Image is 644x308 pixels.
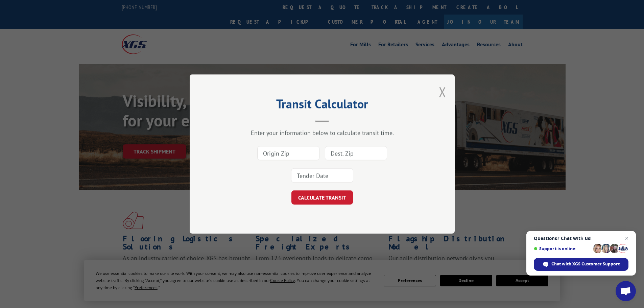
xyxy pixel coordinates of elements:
[623,234,631,242] span: Close chat
[223,129,421,137] div: Enter your information below to calculate transit time.
[257,146,319,160] input: Origin Zip
[223,99,421,112] h2: Transit Calculator
[291,190,353,205] button: CALCULATE TRANSIT
[439,83,446,101] button: Close modal
[551,261,620,267] span: Chat with XGS Customer Support
[616,281,636,301] div: Open chat
[291,168,353,183] input: Tender Date
[325,146,387,160] input: Dest. Zip
[534,246,591,251] span: Support is online
[534,236,628,241] span: Questions? Chat with us!
[534,258,628,271] div: Chat with XGS Customer Support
